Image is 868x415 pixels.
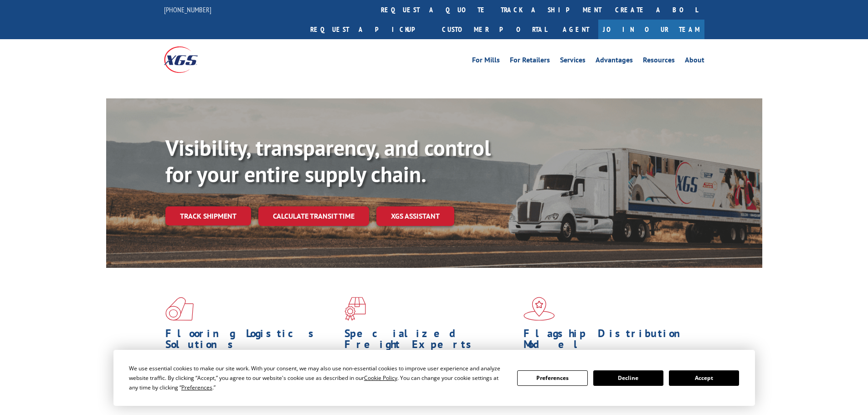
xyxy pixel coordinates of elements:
[364,374,397,382] span: Cookie Policy
[129,364,506,392] div: We use essential cookies to make our site work. With your consent, we may also use non-essential ...
[669,370,739,386] button: Accept
[598,20,704,39] a: Join Our Team
[472,56,500,67] a: For Mills
[344,297,366,321] img: xgs-icon-focused-on-flooring-red
[165,328,338,354] h1: Flooring Logistics Solutions
[165,206,251,225] a: Track shipment
[165,133,491,188] b: Visibility, transparency, and control for your entire supply chain.
[344,328,517,354] h1: Specialized Freight Experts
[164,5,211,14] a: [PHONE_NUMBER]
[510,56,550,67] a: For Retailers
[643,56,675,67] a: Resources
[258,206,369,226] a: Calculate transit time
[596,56,633,67] a: Advantages
[524,297,555,321] img: xgs-icon-flagship-distribution-model-red
[554,20,598,39] a: Agent
[165,297,194,321] img: xgs-icon-total-supply-chain-intelligence-red
[685,56,704,67] a: About
[376,206,454,226] a: XGS ASSISTANT
[560,56,586,67] a: Services
[524,328,696,354] h1: Flagship Distribution Model
[435,20,554,39] a: Customer Portal
[303,20,435,39] a: Request a pickup
[517,370,587,386] button: Preferences
[181,384,212,391] span: Preferences
[593,370,663,386] button: Decline
[113,350,755,406] div: Cookie Consent Prompt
